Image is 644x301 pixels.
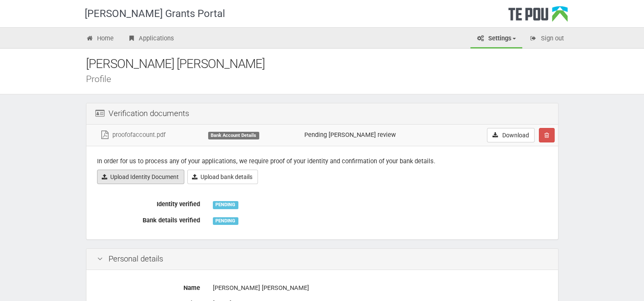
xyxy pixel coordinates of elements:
[86,249,558,270] div: Personal details
[80,30,120,48] a: Home
[213,217,238,225] div: PENDING
[91,213,206,225] label: Bank details verified
[121,30,180,48] a: Applications
[213,281,547,295] div: [PERSON_NAME] [PERSON_NAME]
[91,281,206,292] label: Name
[97,157,547,166] p: In order for us to process any of your applications, we require proof of your identity and confir...
[86,55,571,73] div: [PERSON_NAME] [PERSON_NAME]
[508,6,568,27] div: Te Pou Logo
[208,132,259,139] div: Bank Account Details
[91,197,206,209] label: Identity verified
[523,30,570,48] a: Sign out
[487,128,535,142] a: Download
[86,103,558,125] div: Verification documents
[470,30,522,48] a: Settings
[86,74,571,83] div: Profile
[187,170,258,184] a: Upload bank details
[301,125,447,146] td: Pending [PERSON_NAME] review
[100,131,166,139] a: proofofaccount.pdf
[213,201,238,209] div: PENDING
[97,170,184,184] a: Upload Identity Document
